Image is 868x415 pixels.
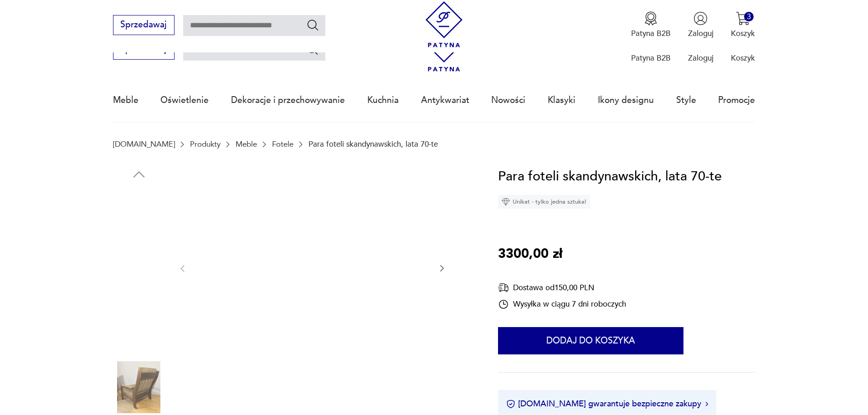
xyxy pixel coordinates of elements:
[676,79,696,121] a: Style
[113,361,165,413] img: Zdjęcie produktu Para foteli skandynawskich, lata 70-te
[308,140,438,149] p: Para foteli skandynawskich, lata 70-te
[498,299,626,310] div: Wysyłka w ciągu 7 dni roboczych
[113,22,175,29] a: Sprzedawaj
[498,327,683,354] button: Dodaj do koszyka
[631,53,671,63] p: Patyna B2B
[502,198,510,206] img: Ikona diamentu
[731,28,755,39] p: Koszyk
[367,79,399,121] a: Kuchnia
[113,303,165,355] img: Zdjęcie produktu Para foteli skandynawskich, lata 70-te
[272,140,293,149] a: Fotele
[631,11,671,39] a: Ikona medaluPatyna B2B
[498,244,562,265] p: 3300,00 zł
[506,400,515,409] img: Ikona certyfikatu
[688,28,714,39] p: Zaloguj
[548,79,575,121] a: Klasyki
[306,43,319,56] button: Szukaj
[688,53,714,63] p: Zaloguj
[113,187,165,239] img: Zdjęcie produktu Para foteli skandynawskich, lata 70-te
[421,79,469,121] a: Antykwariat
[705,402,708,406] img: Ikona strzałki w prawo
[306,18,319,31] button: Szukaj
[160,79,209,121] a: Oświetlenie
[236,140,257,149] a: Meble
[198,166,426,369] img: Zdjęcie produktu Para foteli skandynawskich, lata 70-te
[644,11,658,26] img: Ikona medalu
[506,398,708,410] button: [DOMAIN_NAME] gwarantuje bezpieczne zakupy
[498,166,722,187] h1: Para foteli skandynawskich, lata 70-te
[598,79,654,121] a: Ikony designu
[113,46,175,54] a: Sprzedawaj
[736,11,750,26] img: Ikona koszyka
[718,79,755,121] a: Promocje
[731,53,755,63] p: Koszyk
[731,11,755,39] button: 3Koszyk
[693,11,708,26] img: Ikonka użytkownika
[113,79,139,121] a: Meble
[498,282,509,293] img: Ikona dostawy
[113,140,175,149] a: [DOMAIN_NAME]
[113,15,175,35] button: Sprzedawaj
[113,245,165,297] img: Zdjęcie produktu Para foteli skandynawskich, lata 70-te
[491,79,525,121] a: Nowości
[231,79,345,121] a: Dekoracje i przechowywanie
[631,28,671,39] p: Patyna B2B
[498,282,626,293] div: Dostawa od 150,00 PLN
[688,11,714,39] button: Zaloguj
[190,140,221,149] a: Produkty
[631,11,671,39] button: Patyna B2B
[421,1,467,47] img: Patyna - sklep z meblami i dekoracjami vintage
[744,12,754,21] div: 3
[498,195,590,209] div: Unikat - tylko jedna sztuka!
